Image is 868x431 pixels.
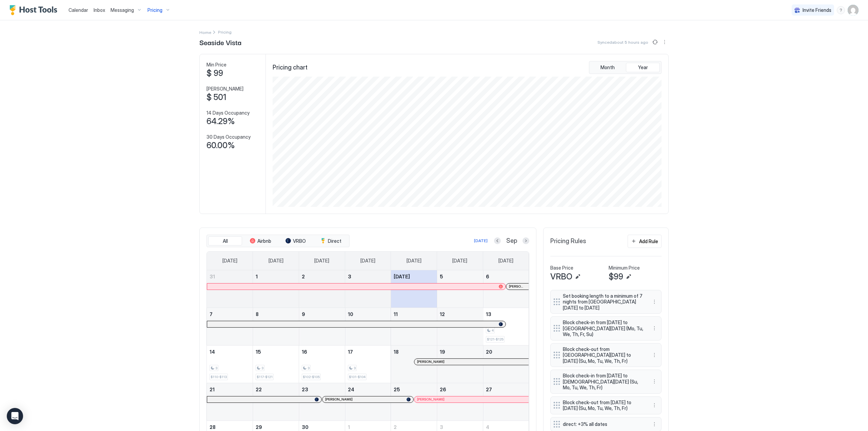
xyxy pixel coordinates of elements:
[486,424,489,430] span: 4
[440,274,443,279] span: 5
[650,377,658,386] button: More options
[360,258,375,264] span: [DATE]
[394,387,400,392] span: 25
[348,274,351,279] span: 3
[394,274,410,279] span: [DATE]
[299,270,345,283] a: September 2, 2025
[394,311,398,317] span: 11
[256,424,262,430] span: 29
[591,63,625,72] button: Month
[206,68,223,78] span: $ 99
[68,7,88,13] span: Calendar
[345,345,391,383] td: September 17, 2025
[563,373,644,391] span: Block check-in from [DATE] to [DEMOGRAPHIC_DATA][DATE] (Su, Mo, Tu, We, Th, Fr)
[253,383,299,396] a: September 22, 2025
[626,63,660,72] button: Year
[325,397,411,401] div: [PERSON_NAME]
[391,308,437,320] a: September 11, 2025
[216,252,244,270] a: Sunday
[417,359,445,364] span: [PERSON_NAME]
[308,366,310,370] span: 3
[111,7,134,13] span: Messaging
[345,383,391,396] a: September 24, 2025
[348,387,354,392] span: 24
[206,116,235,126] span: 64.29%
[650,324,658,332] button: More options
[509,284,526,289] span: [PERSON_NAME]
[199,37,241,47] span: Seaside Vista
[207,346,253,358] a: September 14, 2025
[345,308,391,320] a: September 10, 2025
[483,308,529,345] td: September 13, 2025
[391,345,437,383] td: September 18, 2025
[660,38,669,46] div: menu
[391,346,437,358] a: September 18, 2025
[207,383,253,396] a: September 21, 2025
[486,387,492,392] span: 27
[9,5,60,15] div: Host Tools Logo
[206,92,226,102] span: $ 501
[257,375,273,379] span: $117-$121
[609,272,623,282] span: $99
[391,383,437,396] a: September 25, 2025
[563,399,644,411] span: Block check-out from [DATE] to [DATE] (Su, Mo, Tu, We, Th, Fr)
[256,274,258,279] span: 1
[522,237,529,244] button: Next month
[440,349,445,355] span: 19
[253,308,299,345] td: September 8, 2025
[218,30,232,35] span: Breadcrumb
[354,252,382,270] a: Wednesday
[253,345,299,383] td: September 15, 2025
[206,62,226,68] span: Min Price
[94,7,105,13] span: Inbox
[345,346,391,358] a: September 17, 2025
[253,270,299,308] td: September 1, 2025
[625,273,633,281] button: Edit
[437,308,483,320] a: September 12, 2025
[293,238,306,244] span: VRBO
[299,308,345,345] td: September 9, 2025
[253,346,299,358] a: September 15, 2025
[600,64,615,71] span: Month
[223,238,228,244] span: All
[437,270,483,283] a: September 5, 2025
[440,387,446,392] span: 26
[486,274,489,279] span: 6
[660,38,669,46] button: More options
[206,110,250,116] span: 14 Days Occupancy
[345,270,391,308] td: September 3, 2025
[492,328,494,333] span: 4
[650,351,658,359] div: menu
[253,383,299,420] td: September 22, 2025
[650,351,658,359] button: More options
[492,252,520,270] a: Saturday
[273,64,308,72] span: Pricing chart
[210,424,216,430] span: 28
[407,258,421,264] span: [DATE]
[483,308,529,320] a: September 13, 2025
[257,238,271,244] span: Airbnb
[207,270,253,308] td: August 31, 2025
[253,308,299,320] a: September 8, 2025
[243,236,277,246] button: Airbnb
[848,5,859,16] div: User profile
[391,308,437,345] td: September 11, 2025
[483,345,529,383] td: September 20, 2025
[302,349,307,355] span: 16
[210,349,215,355] span: 14
[563,293,644,311] span: Set booking length to a minimum of 7 nights from [GEOGRAPHIC_DATA][DATE] to [DATE]
[483,270,529,283] a: September 6, 2025
[299,345,345,383] td: September 16, 2025
[638,64,648,71] span: Year
[210,274,215,279] span: 31
[452,258,467,264] span: [DATE]
[261,366,263,370] span: 3
[483,383,529,396] a: September 27, 2025
[597,40,648,45] span: Synced about 5 hours ago
[206,235,350,248] div: tab-group
[199,28,211,36] div: Breadcrumb
[487,337,504,341] span: $121-$125
[147,7,162,13] span: Pricing
[650,298,658,306] button: More options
